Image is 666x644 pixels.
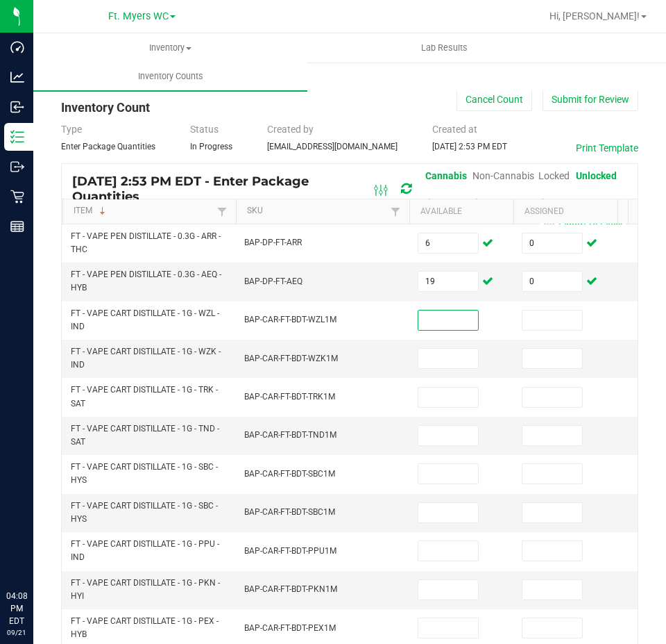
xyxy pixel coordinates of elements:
[34,42,307,54] span: Inventory
[267,124,314,135] span: Created by
[576,141,638,155] button: Print Template
[74,206,213,217] a: ItemSortable
[513,199,617,224] th: Assigned
[432,124,477,135] span: Created at
[244,584,337,594] span: BAP-CAR-FT-BDT-PKN1M
[10,190,24,204] inline-svg: Retail
[244,507,335,517] span: BAP-CAR-FT-BDT-SBC1M
[432,142,507,151] span: [DATE] 2:53 PM EDT
[61,124,82,135] span: Type
[244,623,336,633] span: BAP-CAR-FT-BDT-PEX1M
[71,308,219,331] span: FT - VAPE CART DISTILLATE - 1G - WZL - IND
[190,124,219,135] span: Status
[10,220,24,233] inline-svg: Reports
[71,385,218,408] span: FT - VAPE CART DISTILLATE - 1G - TRK - SAT
[387,203,404,220] a: Filter
[409,199,513,224] th: Available
[10,130,24,144] inline-svg: Inventory
[244,276,302,286] span: BAP-DP-FT-AEQ
[71,462,218,485] span: FT - VAPE CART DISTILLATE - 1G - SBC - HYS
[244,546,336,556] span: BAP-CAR-FT-BDT-PPU1M
[472,170,534,181] span: Non-Cannabis
[71,616,219,639] span: FT - VAPE CART DISTILLATE - 1G - PEX - HYB
[244,238,302,247] span: BAP-DP-FT-ARR
[71,347,221,370] span: FT - VAPE CART DISTILLATE - 1G - WZK - IND
[71,270,221,292] span: FT - VAPE PEN DISTILLATE - 0.3G - AEQ - HYB
[402,42,486,54] span: Lab Results
[10,160,24,174] inline-svg: Outbound
[244,354,338,363] span: BAP-CAR-FT-BDT-WZK1M
[538,170,570,181] span: Locked
[247,206,386,217] a: SKUSortable
[71,231,221,254] span: FT - VAPE PEN DISTILLATE - 0.3G - ARR - THC
[543,88,638,111] button: Submit for Review
[71,501,218,524] span: FT - VAPE CART DISTILLATE - 1G - SBC - HYS
[97,206,108,217] span: Sortable
[6,627,27,638] p: 09/21
[33,33,307,63] a: Inventory
[119,70,222,83] span: Inventory Counts
[10,40,24,54] inline-svg: Dashboard
[71,578,220,601] span: FT - VAPE CART DISTILLATE - 1G - PKN - HYI
[14,533,55,575] iframe: Resource center
[6,590,27,627] p: 04:08 PM EDT
[61,142,155,151] span: Enter Package Quantities
[71,424,219,447] span: FT - VAPE CART DISTILLATE - 1G - TND - SAT
[71,539,219,562] span: FT - VAPE CART DISTILLATE - 1G - PPU - IND
[576,170,617,181] span: Unlocked
[10,70,24,84] inline-svg: Analytics
[10,100,24,114] inline-svg: Inbound
[214,203,230,220] a: Filter
[307,33,581,63] a: Lab Results
[190,142,232,151] span: In Progress
[244,430,336,440] span: BAP-CAR-FT-BDT-TND1M
[33,62,307,91] a: Inventory Counts
[425,170,467,181] span: Cannabis
[244,392,335,402] span: BAP-CAR-FT-BDT-TRK1M
[456,88,532,111] button: Cancel Count
[108,10,169,22] span: Ft. Myers WC
[72,164,627,213] div: [DATE] 2:53 PM EDT - Enter Package Quantities
[267,142,398,151] span: [EMAIL_ADDRESS][DOMAIN_NAME]
[244,315,336,324] span: BAP-CAR-FT-BDT-WZL1M
[244,469,335,479] span: BAP-CAR-FT-BDT-SBC1M
[61,100,150,115] span: Inventory Count
[549,10,640,22] span: Hi, [PERSON_NAME]!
